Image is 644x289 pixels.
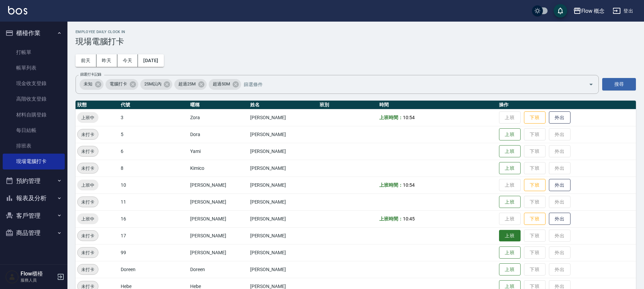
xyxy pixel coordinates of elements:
a: 高階收支登錄 [3,91,65,107]
button: 下班 [524,111,546,124]
button: 登出 [610,5,636,17]
td: 6 [119,143,188,160]
button: 客戶管理 [3,207,65,225]
img: Logo [8,6,27,15]
button: 搜尋 [602,78,636,90]
button: 上班 [499,145,521,158]
a: 打帳單 [3,45,65,60]
button: save [554,4,567,18]
td: [PERSON_NAME] [248,210,318,227]
a: 現金收支登錄 [3,76,65,91]
button: 昨天 [96,54,117,67]
b: 上班時間： [379,115,403,120]
b: 上班時間： [379,216,403,221]
b: 上班時間： [379,182,403,188]
td: Yami [188,143,248,160]
input: 篩選條件 [242,78,577,90]
td: 3 [119,109,188,126]
th: 操作 [497,101,636,109]
td: [PERSON_NAME] [188,244,248,261]
td: [PERSON_NAME] [188,177,248,193]
span: 10:54 [403,115,415,120]
div: 超過25M [174,79,207,90]
button: 上班 [499,162,521,175]
div: 未知 [80,79,104,90]
h3: 現場電腦打卡 [76,37,636,46]
div: 超過50M [209,79,241,90]
img: Person [5,270,19,284]
a: 排班表 [3,138,65,154]
button: Open [586,79,596,90]
span: 電腦打卡 [106,81,131,87]
button: [DATE] [138,54,164,67]
span: 上班中 [77,215,98,222]
a: 每日結帳 [3,123,65,138]
div: 電腦打卡 [106,79,138,90]
th: 暱稱 [188,101,248,109]
span: 未打卡 [78,131,98,138]
td: 11 [119,193,188,210]
a: 材料自購登錄 [3,107,65,123]
td: [PERSON_NAME] [248,227,318,244]
button: 上班 [499,230,521,242]
button: 下班 [524,179,546,191]
td: [PERSON_NAME] [188,227,248,244]
span: 超過25M [174,81,200,87]
span: 10:54 [403,182,415,188]
button: 上班 [499,196,521,208]
th: 代號 [119,101,188,109]
td: [PERSON_NAME] [248,143,318,160]
a: 帳單列表 [3,60,65,76]
td: 8 [119,160,188,177]
td: Kimico [188,160,248,177]
td: [PERSON_NAME] [248,109,318,126]
button: 外出 [549,213,570,225]
button: 外出 [549,179,570,191]
h2: Employee Daily Clock In [76,30,636,34]
button: 下班 [524,213,546,225]
a: 現場電腦打卡 [3,154,65,169]
th: 狀態 [76,101,119,109]
th: 姓名 [248,101,318,109]
span: 未打卡 [78,249,98,256]
span: 超過50M [209,81,234,87]
button: 上班 [499,246,521,259]
button: 商品管理 [3,224,65,242]
h5: Flow櫃檯 [21,270,55,277]
button: Flow 概念 [570,4,608,18]
button: 上班 [499,263,521,276]
button: 預約管理 [3,172,65,190]
button: 櫃檯作業 [3,24,65,42]
th: 時間 [378,101,497,109]
td: 99 [119,244,188,261]
button: 報表及分析 [3,189,65,207]
span: 25M以內 [140,81,166,87]
button: 外出 [549,111,570,124]
td: [PERSON_NAME] [248,177,318,193]
td: Zora [188,109,248,126]
td: [PERSON_NAME] [248,160,318,177]
td: [PERSON_NAME] [248,126,318,143]
td: [PERSON_NAME] [248,244,318,261]
span: 未打卡 [78,232,98,239]
td: 16 [119,210,188,227]
button: 上班 [499,128,521,141]
button: 今天 [117,54,138,67]
span: 未打卡 [78,148,98,155]
th: 班別 [318,101,378,109]
td: 17 [119,227,188,244]
label: 篩選打卡記錄 [80,72,101,77]
td: Doreen [119,261,188,278]
span: 上班中 [77,114,98,121]
div: Flow 概念 [581,7,605,15]
td: [PERSON_NAME] [248,193,318,210]
span: 10:45 [403,216,415,221]
span: 未打卡 [78,266,98,273]
div: 25M以內 [140,79,173,90]
td: Dora [188,126,248,143]
td: Doreen [188,261,248,278]
span: 上班中 [77,182,98,189]
td: [PERSON_NAME] [188,210,248,227]
td: 5 [119,126,188,143]
button: 前天 [76,54,96,67]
